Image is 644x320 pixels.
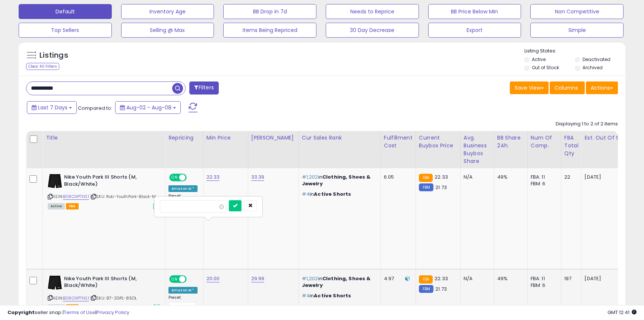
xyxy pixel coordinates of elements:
p: in [302,292,375,299]
div: Avg. Business Buybox Share [464,134,491,165]
span: Clothing, Shoes & Jewelry [302,275,371,289]
label: Out of Stock [532,64,559,71]
p: in [302,191,375,198]
label: Deactivated [583,56,610,63]
span: ON [170,276,179,282]
div: Repricing [168,134,200,142]
small: FBM [419,285,433,293]
span: Aug-02 - Aug-08 [126,104,171,111]
a: 20.00 [206,275,220,282]
span: | SKU: 87-2GPL-85OL [90,295,137,301]
span: #1,202 [302,173,318,180]
button: Filters [189,81,218,95]
div: Cur Sales Rank [302,134,378,142]
div: Preset: [168,295,198,312]
label: Archived [583,64,603,71]
div: Current Buybox Price [419,134,457,150]
button: Items Being Repriced [223,23,316,38]
label: Active [532,56,546,63]
span: Active Shorts [314,292,351,299]
div: BB Share 24h. [497,134,524,150]
button: Columns [550,81,585,94]
span: Clothing, Shoes & Jewelry [302,173,371,187]
div: FBM: 6 [531,282,555,289]
span: #4 [302,191,310,198]
small: FBA [419,275,433,284]
b: Nike Youth Park III Shorts (M, Black/White) [64,174,155,189]
button: Save View [510,81,549,94]
h5: Listings [40,50,68,61]
div: ASIN: [48,275,160,310]
span: FBA [66,203,79,209]
div: Amazon AI * [168,287,198,294]
button: Non Competitive [530,4,624,19]
div: FBA: 11 [531,174,555,180]
strong: Copyright [7,309,35,316]
div: FBA Total Qty [564,134,578,157]
p: in [302,174,375,187]
div: N/A [464,174,488,180]
div: 49% [497,275,522,282]
button: Simple [530,23,624,38]
a: Privacy Policy [97,309,129,316]
a: Terms of Use [64,309,95,316]
span: 22.33 [435,275,448,282]
small: FBA [419,174,433,182]
a: 33.39 [251,173,265,181]
span: Last 7 Days [38,104,67,111]
div: 22 [564,174,576,180]
span: 2025-08-16 12:41 GMT [607,309,637,316]
div: Amazon AI * [168,185,198,192]
div: Num of Comp. [531,134,558,150]
img: 31CUEXCb6WL._SL40_.jpg [48,174,62,189]
div: ASIN: [48,174,160,208]
button: BB Drop in 7d [223,4,316,19]
div: Min Price [206,134,245,142]
span: 21.73 [435,184,447,191]
span: | SKU: Rob-YouthPark-Black-M [90,193,156,199]
div: N/A [464,275,488,282]
small: FBM [419,183,433,191]
p: Listing States: [524,48,625,55]
div: Clear All Filters [26,63,59,70]
div: FBM: 6 [531,180,555,187]
div: Fulfillment Cost [384,134,413,150]
b: Nike Youth Park III Shorts (M, Black/White) [64,275,155,291]
button: Export [428,23,521,38]
button: Needs to Reprice [326,4,419,19]
button: Selling @ Max [121,23,214,38]
a: B08CNP7NS1 [63,193,89,200]
span: FBA [66,304,79,311]
span: ON [170,175,179,181]
button: Default [19,4,112,19]
div: 49% [497,174,522,180]
span: #4 [302,292,310,299]
a: B08CNP7NS1 [63,295,89,301]
button: 30 Day Decrease [326,23,419,38]
p: in [302,275,375,289]
button: Inventory Age [121,4,214,19]
span: 22.33 [435,173,448,180]
div: FBA: 11 [531,275,555,282]
span: OFF [186,175,198,181]
button: Aug-02 - Aug-08 [115,101,181,114]
span: Active Shorts [314,191,351,198]
div: Title [46,134,162,142]
span: All listings currently available for purchase on Amazon [48,203,65,209]
span: Columns [555,84,578,92]
img: 31CUEXCb6WL._SL40_.jpg [48,275,62,290]
div: 6.05 [384,174,410,180]
button: Last 7 Days [27,101,77,114]
div: [PERSON_NAME] [251,134,296,142]
span: #1,202 [302,275,318,282]
a: 29.99 [251,275,265,282]
span: 21.73 [435,285,447,292]
span: All listings currently available for purchase on Amazon [48,304,65,311]
a: 22.33 [206,173,220,181]
div: 197 [564,275,576,282]
button: Actions [586,81,618,94]
div: seller snap | | [7,309,129,316]
button: BB Price Below Min [428,4,521,19]
div: Displaying 1 to 2 of 2 items [556,121,618,128]
button: Top Sellers [19,23,112,38]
